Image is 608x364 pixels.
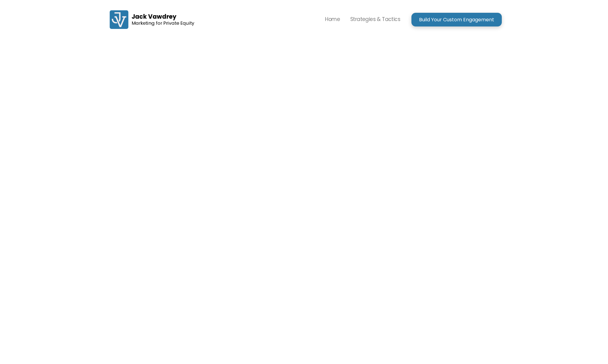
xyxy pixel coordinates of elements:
a: Home [320,9,345,30]
a: Strategies & Tactics [345,9,405,30]
p: Strategies & Tactics [350,15,400,24]
a: home [106,6,197,33]
p: Home [325,15,340,24]
a: Build Your Custom Engagement [411,13,502,26]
